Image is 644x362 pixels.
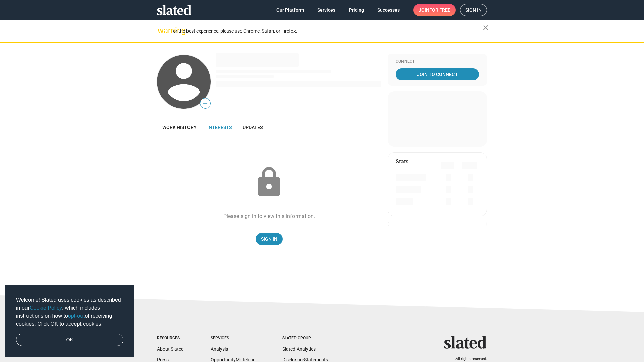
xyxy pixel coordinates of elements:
span: Work history [162,125,197,130]
div: Please sign in to view this information. [223,213,315,220]
div: cookieconsent [5,285,134,357]
div: Resources [157,336,184,341]
a: Successes [372,4,405,16]
a: Analysis [211,346,228,352]
span: for free [429,4,450,16]
a: Work history [157,119,202,135]
a: Services [312,4,341,16]
span: Join [419,4,450,16]
a: Join To Connect [396,68,479,80]
span: Interests [207,125,232,130]
a: Updates [237,119,268,135]
span: Successes [377,4,400,16]
a: Slated Analytics [282,346,316,352]
div: For the best experience, please use Chrome, Safari, or Firefox. [170,26,483,36]
span: — [200,99,210,108]
span: Services [317,4,335,16]
span: Welcome! Slated uses cookies as described in our , which includes instructions on how to of recei... [16,296,123,328]
mat-icon: warning [158,26,166,35]
a: Sign in [460,4,487,16]
mat-icon: lock [252,166,286,199]
a: About Slated [157,346,184,352]
a: Sign In [256,233,283,245]
span: Join To Connect [397,68,478,80]
mat-card-title: Stats [396,158,408,165]
a: Interests [202,119,237,135]
a: opt-out [68,313,85,319]
div: Connect [396,59,479,64]
a: Cookie Policy [30,305,62,311]
mat-icon: close [482,24,490,32]
a: Our Platform [271,4,309,16]
a: Joinfor free [413,4,456,16]
a: Pricing [343,4,369,16]
div: Slated Group [282,336,328,341]
span: Our Platform [276,4,304,16]
a: dismiss cookie message [16,334,123,346]
span: Updates [243,125,263,130]
span: Sign In [261,233,277,245]
div: Services [211,336,256,341]
span: Sign in [465,4,482,16]
span: Pricing [349,4,364,16]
